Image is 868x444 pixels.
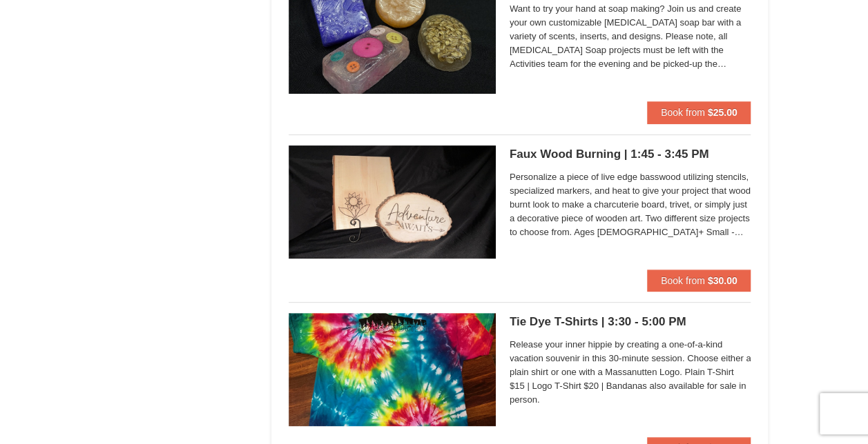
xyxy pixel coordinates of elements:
button: Book from $25.00 [647,101,751,123]
h5: Tie Dye T-Shirts | 3:30 - 5:00 PM [510,315,751,329]
button: Book from $30.00 [647,270,751,292]
img: 6619869-1663-24127929.jpg [289,145,496,259]
strong: $30.00 [708,275,737,286]
strong: $25.00 [708,107,737,118]
span: Book from [661,107,705,118]
img: 6619869-1562-921990d1.png [289,313,496,426]
span: Want to try your hand at soap making? Join us and create your own customizable [MEDICAL_DATA] soa... [510,2,751,71]
span: Release your inner hippie by creating a one-of-a-kind vacation souvenir in this 30-minute session... [510,338,751,407]
span: Book from [661,275,705,286]
h5: Faux Wood Burning | 1:45 - 3:45 PM [510,148,751,161]
span: Personalize a piece of live edge basswood utilizing stencils, specialized markers, and heat to gi... [510,170,751,239]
